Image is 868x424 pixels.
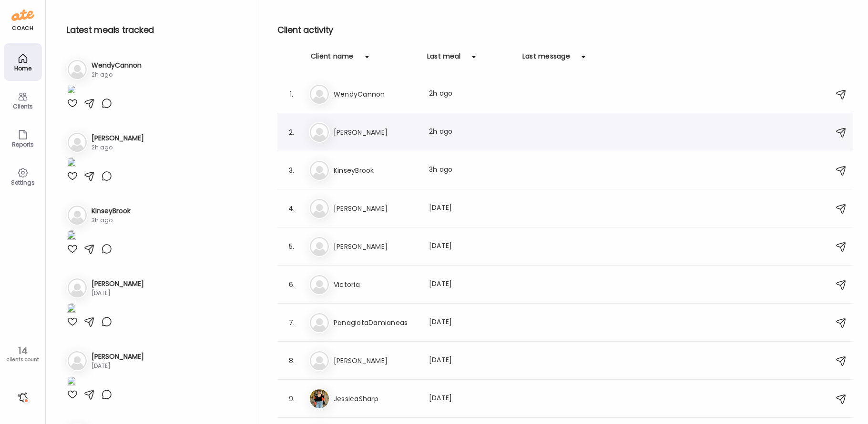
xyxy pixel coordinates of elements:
div: [DATE] [429,355,513,366]
div: 3h ago [429,165,513,176]
img: bg-avatar-default.svg [310,85,329,104]
img: bg-avatar-default.svg [68,278,87,297]
img: images%2F65JP5XGuJYVnehHRHXmE2UGiA2F2%2FVc90fobEXYcRMy7Vlsv9%2F0YI0tNnT7rTbNIVrzTfZ_1080 [67,85,76,98]
div: 1. [286,89,297,100]
div: [DATE] [429,203,513,214]
div: Last message [522,51,570,67]
div: 6. [286,279,297,290]
div: Last meal [427,51,460,67]
h3: Victoria [334,279,418,290]
div: 3h ago [92,216,131,225]
h3: [PERSON_NAME] [92,352,144,362]
img: avatars%2F59xMiVLKTfYTqaoW40dM0Otfsu12 [310,389,329,408]
div: 2h ago [92,143,144,152]
h3: [PERSON_NAME] [92,279,144,289]
div: Client name [311,51,354,67]
img: bg-avatar-default.svg [310,313,329,332]
img: bg-avatar-default.svg [68,206,87,225]
h3: WendyCannon [334,89,418,100]
div: 9. [286,393,297,404]
div: Clients [6,103,40,109]
img: ate [11,8,34,23]
div: [DATE] [429,393,513,404]
img: bg-avatar-default.svg [310,161,329,180]
img: bg-avatar-default.svg [310,237,329,256]
img: bg-avatar-default.svg [310,199,329,218]
h3: KinseyBrook [334,165,418,176]
div: clients count [3,356,42,363]
div: [DATE] [429,241,513,252]
h3: PanagiotaDamianeas [334,317,418,328]
img: bg-avatar-default.svg [310,351,329,370]
div: 7. [286,317,297,328]
h3: [PERSON_NAME] [334,127,418,138]
div: 2h ago [92,70,142,79]
div: 8. [286,355,297,366]
h3: WendyCannon [92,60,142,70]
h2: Client activity [277,23,853,37]
div: 2h ago [429,89,513,100]
div: 2h ago [429,127,513,138]
img: bg-avatar-default.svg [68,133,87,152]
div: Home [6,65,40,71]
div: [DATE] [92,362,144,370]
img: images%2FFjjEztfLBncOfrqfnBU91UbdXag1%2F9QvQA0Ix62J6wkPtlucL%2F6Gxdt6WYuJKb1dPv1YNt_1080 [67,158,76,170]
h3: [PERSON_NAME] [334,203,418,214]
div: [DATE] [429,317,513,328]
div: Reports [6,141,40,148]
h3: [PERSON_NAME] [92,133,144,143]
h3: [PERSON_NAME] [334,355,418,366]
h2: Latest meals tracked [67,23,243,37]
h3: KinseyBrook [92,206,131,216]
div: 4. [286,203,297,214]
div: coach [12,24,33,32]
div: 5. [286,241,297,252]
div: 14 [3,345,42,356]
div: [DATE] [429,279,513,290]
div: 3. [286,165,297,176]
div: Settings [6,179,40,186]
h3: JessicaSharp [334,393,418,404]
img: bg-avatar-default.svg [310,123,329,142]
div: [DATE] [92,289,144,297]
img: bg-avatar-default.svg [68,60,87,79]
div: 2. [286,127,297,138]
img: bg-avatar-default.svg [310,275,329,294]
img: images%2FSVB6EZTbYaRBXfBWwusRub7QYWj2%2F2giFo3j4wv8zE6TxTiPt%2FYeAEAVvgSmQr70tpA1E6_1080 [67,230,76,243]
img: images%2FhwD2g8tnv1RQj0zg0CJCbnXyvAl1%2F7wWC7zgFxQ4NRM3aEfB4%2F8bthx42vs1zevksLEfYE_1080 [67,376,76,389]
img: bg-avatar-default.svg [68,351,87,370]
h3: [PERSON_NAME] [334,241,418,252]
img: images%2FvcUzypuwtqY7runuUXHngjEyKvp1%2Fjx5GQ8OmMFQ5cayndBiV%2FUDVGrZjKQYGot6cFfXto_1080 [67,303,76,316]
